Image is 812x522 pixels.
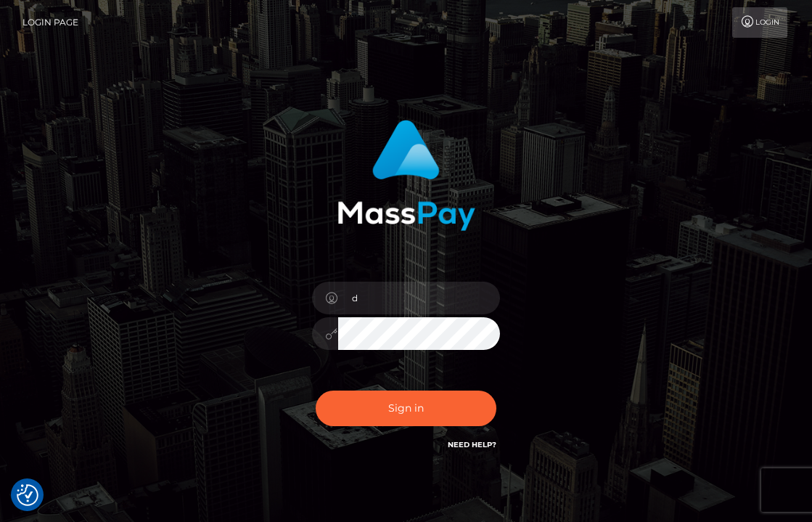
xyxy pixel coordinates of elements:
[338,282,501,314] input: Username...
[316,391,497,426] button: Sign in
[448,440,496,449] a: Need Help?
[17,484,38,506] img: Revisit consent button
[732,7,787,38] a: Login
[337,120,475,231] img: MassPay Login
[17,484,38,506] button: Consent Preferences
[22,7,78,38] a: Login Page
